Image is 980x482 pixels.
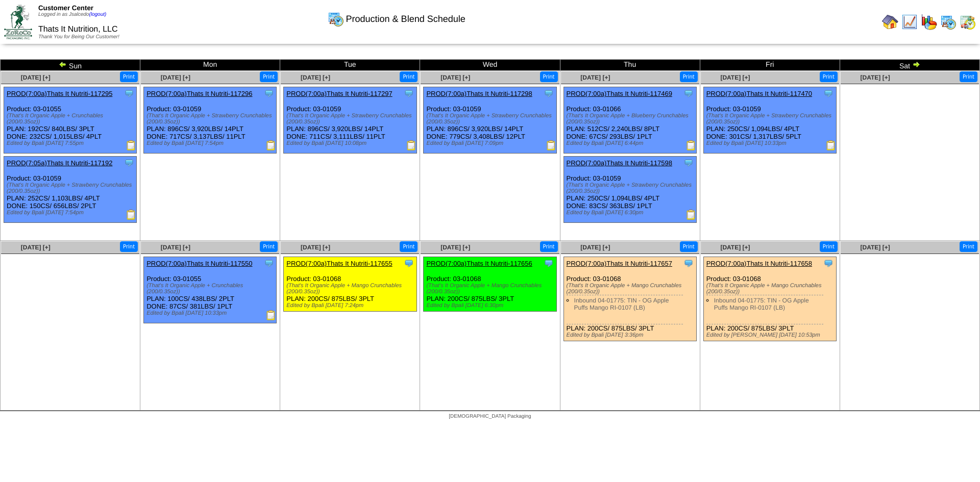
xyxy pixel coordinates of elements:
[7,90,112,97] a: PROD(7:00a)Thats It Nutriti-117295
[38,4,93,12] span: Customer Center
[706,90,812,97] a: PROD(7:00a)Thats It Nutriti-117470
[921,14,937,30] img: graph.gif
[820,71,838,82] button: Print
[703,87,836,154] div: Product: 03-01059 PLAN: 250CS / 1,094LBS / 4PLT DONE: 301CS / 1,317LBS / 5PLT
[580,74,610,81] a: [DATE] [+]
[284,257,416,312] div: Product: 03-01068 PLAN: 200CS / 875LBS / 3PLT
[146,260,252,267] a: PROD(7:00a)Thats It Nutriti-117550
[861,74,890,81] a: [DATE] [+]
[260,71,278,82] button: Print
[706,332,836,338] div: Edited by [PERSON_NAME] [DATE] 10:53pm
[59,60,67,68] img: arrowleft.gif
[820,241,838,252] button: Print
[449,414,531,419] span: [DEMOGRAPHIC_DATA] Packaging
[840,60,979,71] td: Sat
[284,87,416,154] div: Product: 03-01059 PLAN: 896CS / 3,920LBS / 14PLT DONE: 711CS / 3,111LBS / 11PLT
[38,34,119,40] span: Thank You for Being Our Customer!
[38,12,106,17] span: Logged in as Jsalcedo
[140,60,280,71] td: Mon
[912,60,920,68] img: arrowright.gif
[4,5,32,39] img: ZoRoCo_Logo(Green%26Foil)%20jpg.webp
[960,14,976,30] img: calendarinout.gif
[264,258,274,268] img: Tooltip
[861,244,890,251] a: [DATE] [+]
[426,140,556,146] div: Edited by Bpali [DATE] 7:09pm
[560,60,700,71] td: Thu
[424,87,556,154] div: Product: 03-01059 PLAN: 896CS / 3,920LBS / 14PLT DONE: 779CS / 3,408LBS / 12PLT
[544,88,554,98] img: Tooltip
[720,244,750,251] a: [DATE] [+]
[146,90,252,97] a: PROD(7:00a)Thats It Nutriti-117296
[567,182,696,194] div: (That's It Organic Apple + Strawberry Crunchables (200/0.35oz))
[144,257,277,323] div: Product: 03-01055 PLAN: 100CS / 438LBS / 2PLT DONE: 87CS / 381LBS / 1PLT
[567,283,696,295] div: (That's It Organic Apple + Mango Crunchables (200/0.35oz))
[406,140,416,150] img: Production Report
[38,25,118,34] span: Thats It Nutrition, LLC
[580,244,610,251] span: [DATE] [+]
[440,244,470,251] a: [DATE] [+]
[563,157,696,223] div: Product: 03-01059 PLAN: 250CS / 1,094LBS / 4PLT DONE: 83CS / 363LBS / 1PLT
[960,71,977,82] button: Print
[706,283,836,295] div: (That's It Organic Apple + Mango Crunchables (200/0.35oz))
[686,140,696,150] img: Production Report
[567,210,696,216] div: Edited by Bpali [DATE] 6:30pm
[286,302,416,309] div: Edited by Bpali [DATE] 7:24pm
[21,74,51,81] a: [DATE] [+]
[146,310,276,316] div: Edited by Bpali [DATE] 10:33pm
[540,241,558,252] button: Print
[567,140,696,146] div: Edited by Bpali [DATE] 6:44pm
[960,241,977,252] button: Print
[686,210,696,220] img: Production Report
[426,302,556,309] div: Edited by Bpali [DATE] 6:30pm
[161,74,190,81] a: [DATE] [+]
[286,113,416,125] div: (That's It Organic Apple + Strawberry Crunchables (200/0.35oz))
[280,60,420,71] td: Tue
[7,210,136,216] div: Edited by Bpali [DATE] 7:54pm
[563,257,696,341] div: Product: 03-01068 PLAN: 200CS / 875LBS / 3PLT
[161,244,190,251] a: [DATE] [+]
[706,260,812,267] a: PROD(7:00a)Thats It Nutriti-117658
[4,87,137,154] div: Product: 03-01055 PLAN: 192CS / 840LBS / 3PLT DONE: 232CS / 1,015LBS / 4PLT
[683,158,694,168] img: Tooltip
[574,297,669,311] a: Inbound 04-01775: TIN - OG Apple Puffs Mango RI-0107 (LB)
[400,241,418,252] button: Print
[7,159,112,167] a: PROD(7:05a)Thats It Nutriti-117192
[21,244,51,251] a: [DATE] [+]
[680,241,698,252] button: Print
[120,241,138,252] button: Print
[144,87,277,154] div: Product: 03-01059 PLAN: 896CS / 3,920LBS / 14PLT DONE: 717CS / 3,137LBS / 11PLT
[424,257,556,312] div: Product: 03-01068 PLAN: 200CS / 875LBS / 3PLT
[720,74,750,81] a: [DATE] [+]
[940,14,957,30] img: calendarprod.gif
[260,241,278,252] button: Print
[683,258,694,268] img: Tooltip
[328,11,344,27] img: calendarprod.gif
[4,157,137,223] div: Product: 03-01059 PLAN: 252CS / 1,103LBS / 4PLT DONE: 150CS / 656LBS / 2PLT
[301,244,330,251] span: [DATE] [+]
[823,88,834,98] img: Tooltip
[440,74,470,81] a: [DATE] [+]
[286,140,416,146] div: Edited by Bpali [DATE] 10:08pm
[563,87,696,154] div: Product: 03-01066 PLAN: 512CS / 2,240LBS / 8PLT DONE: 67CS / 293LBS / 1PLT
[823,258,834,268] img: Tooltip
[426,260,532,267] a: PROD(7:00a)Thats It Nutriti-117656
[426,90,532,97] a: PROD(7:00a)Thats It Nutriti-117298
[124,88,134,98] img: Tooltip
[126,210,136,220] img: Production Report
[826,140,836,150] img: Production Report
[404,258,414,268] img: Tooltip
[120,71,138,82] button: Print
[301,74,330,81] span: [DATE] [+]
[7,113,136,125] div: (That's It Organic Apple + Crunchables (200/0.35oz))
